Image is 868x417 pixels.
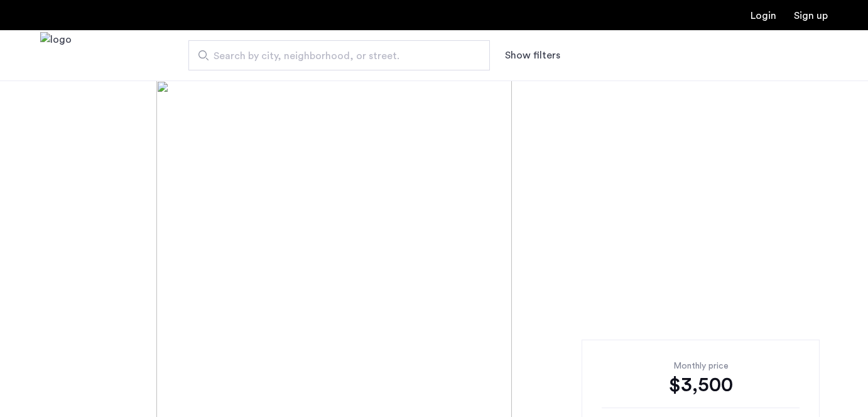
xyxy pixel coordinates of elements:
[751,11,776,21] a: Login
[602,372,800,398] div: $3,500
[40,32,72,79] a: Cazamio Logo
[794,11,828,21] a: Registration
[40,32,72,79] img: logo
[505,48,560,63] button: Show or hide filters
[214,48,455,64] span: Search by city, neighborhood, or street.
[188,40,490,70] input: Apartment Search
[602,360,800,372] div: Monthly price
